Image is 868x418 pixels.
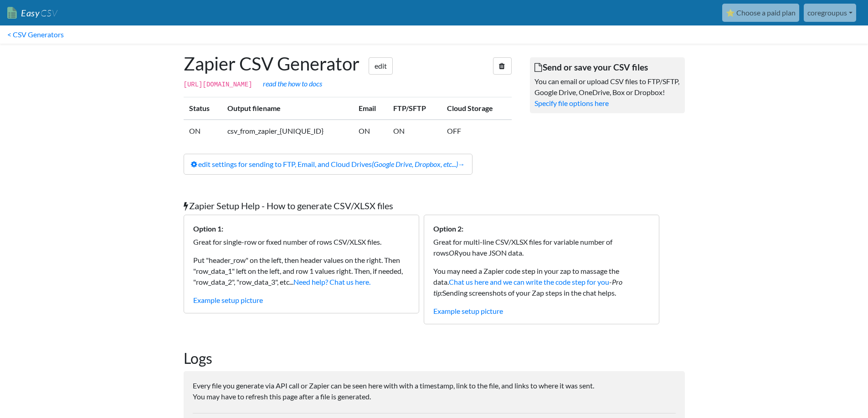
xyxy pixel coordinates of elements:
a: Specify file options here [534,99,609,107]
h5: Send or save your CSV files [534,62,680,72]
code: [URL][DOMAIN_NAME] [184,81,252,88]
a: EasyCSV [7,4,57,22]
th: Email [353,97,388,120]
p: You may need a Zapier code step in your zap to massage the data. - Sending screenshots of your Za... [433,266,650,298]
th: FTP/SFTP [388,97,442,120]
a: edit [369,57,393,75]
a: Example setup picture [433,307,503,315]
h2: Logs [184,350,685,367]
a: read the how to docs [263,79,322,88]
p: Great for multi-line CSV/XLSX files for variable number of rows you have JSON data. [433,237,650,258]
h6: Option 1: [193,224,410,233]
a: ⭐ Choose a paid plan [722,4,799,22]
a: edit settings for sending to FTP, Email, and Cloud Drives(Google Drive, Dropbox, etc...)→ [184,154,473,175]
th: Status [184,97,222,120]
i: OR [449,248,459,257]
p: Every file you generate via API call or Zapier can be seen here with with a timestamp, link to th... [193,380,676,402]
a: Need help? Chat us here. [293,277,370,286]
i: (Google Drive, Dropbox, etc...) [372,160,458,168]
a: Chat us here and we can write the code step for you [449,277,609,286]
a: Example setup picture [193,296,263,304]
h1: Zapier CSV Generator [184,53,512,75]
td: ON [184,120,222,142]
th: Cloud Storage [442,97,511,120]
td: csv_from_zapier_{UNIQUE_ID} [222,120,353,142]
th: Output filename [222,97,353,120]
span: CSV [40,7,57,19]
h6: Option 2: [433,224,650,233]
a: coregroupus [804,4,856,22]
td: ON [388,120,442,142]
p: You can email or upload CSV files to FTP/SFTP, Google Drive, OneDrive, Box or Dropbox! [534,76,680,98]
h5: Zapier Setup Help - How to generate CSV/XLSX files [184,200,685,211]
td: OFF [442,120,511,142]
p: Great for single-row or fixed number of rows CSV/XLSX files. [193,237,410,247]
td: ON [353,120,388,142]
p: Put "header_row" on the left, then header values on the right. Then "row_data_1" left on the left... [193,255,410,287]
